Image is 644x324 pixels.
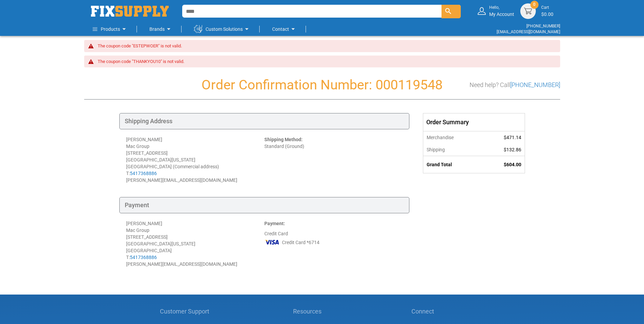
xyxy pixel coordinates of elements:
a: 5417368886 [130,171,157,176]
div: Standard (Ground) [264,136,403,183]
div: The coupon code "THANKYOU10" is not valid. [98,59,553,64]
div: The coupon code "ESTEPWOER" is not valid. [98,43,553,49]
span: $604.00 [504,162,521,167]
a: [EMAIL_ADDRESS][DOMAIN_NAME] [497,29,560,34]
span: Credit Card *6714 [282,239,319,246]
strong: Payment: [264,221,285,226]
img: VI [264,237,280,247]
div: Payment [119,197,409,213]
div: Credit Card [264,220,403,267]
a: Custom Solutions [194,22,251,36]
img: Fix Industrial Supply [91,6,169,17]
h3: Need help? Call [470,82,560,88]
div: Shipping Address [119,113,409,129]
h5: Customer Support [160,308,213,315]
h5: Connect [411,308,484,315]
a: store logo [91,6,169,17]
div: My Account [489,5,514,17]
span: $132.86 [504,147,521,152]
span: $0.00 [541,12,553,17]
a: Contact [272,22,297,36]
div: [PERSON_NAME] Mac Group [STREET_ADDRESS] [GEOGRAPHIC_DATA][US_STATE] [GEOGRAPHIC_DATA] (Commercia... [126,136,264,183]
a: [PHONE_NUMBER] [526,24,560,28]
strong: Shipping Method: [264,137,303,142]
div: [PERSON_NAME] Mac Group [STREET_ADDRESS] [GEOGRAPHIC_DATA][US_STATE] [GEOGRAPHIC_DATA] T: [PERSON... [126,220,264,267]
small: Hello, [489,5,514,10]
h1: Order Confirmation Number: 000119548 [84,78,560,92]
span: 0 [533,2,535,7]
a: Brands [149,22,173,36]
a: Products [93,22,128,36]
small: Cart [541,5,553,10]
strong: Grand Total [427,162,452,167]
a: 5417368886 [130,255,157,260]
a: [PHONE_NUMBER] [510,81,560,88]
span: $471.14 [504,135,521,140]
th: Shipping [423,144,482,156]
div: Order Summary [423,113,525,131]
th: Merchandise [423,131,482,144]
h5: Resources [293,308,331,315]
